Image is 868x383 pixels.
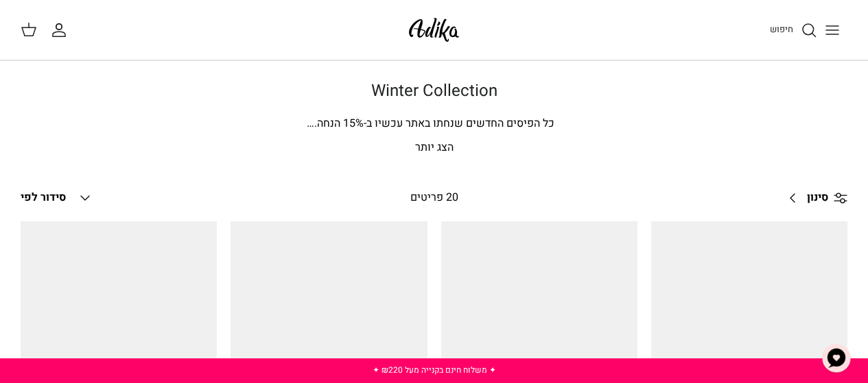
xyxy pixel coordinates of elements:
a: סינון [779,182,847,214]
span: 15 [343,115,355,132]
span: סידור לפי [21,189,66,206]
button: סידור לפי [21,183,93,213]
p: הצג יותר [21,139,847,157]
div: 20 פריטים [332,189,536,207]
a: החשבון שלי [51,22,73,38]
span: כל הפיסים החדשים שנחתו באתר עכשיו ב- [364,115,554,132]
a: ✦ משלוח חינם בקנייה מעל ₪220 ✦ [373,364,496,376]
span: חיפוש [770,23,793,36]
a: חיפוש [770,22,817,38]
h1: Winter Collection [21,82,847,101]
button: צ'אט [816,338,857,379]
span: סינון [807,189,828,207]
button: Toggle menu [817,15,847,45]
span: % הנחה. [307,115,364,132]
img: Adika IL [405,14,463,46]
